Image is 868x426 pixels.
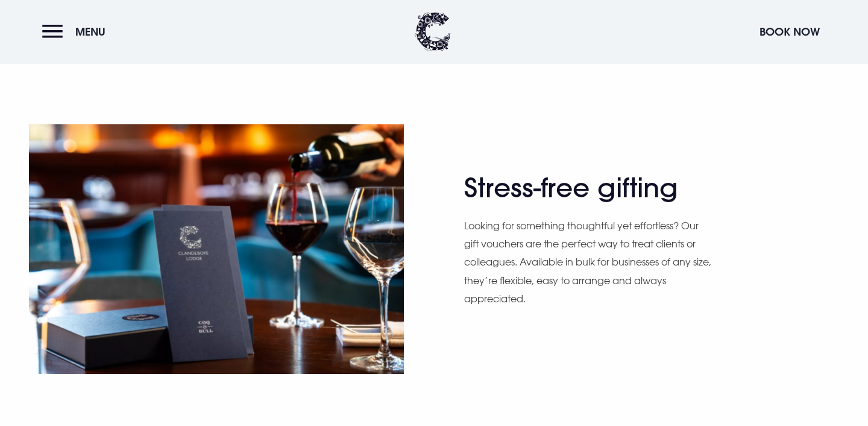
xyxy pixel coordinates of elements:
[29,124,404,375] img: Corporate Gift Vouchers Northern Ireland
[464,172,699,204] h2: Stress-free gifting
[42,19,112,45] button: Menu
[75,25,105,39] span: Menu
[464,217,711,308] p: Looking for something thoughtful yet effortless? Our gift vouchers are the perfect way to treat c...
[415,12,451,51] img: Clandeboye Lodge
[753,19,826,45] button: Book Now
